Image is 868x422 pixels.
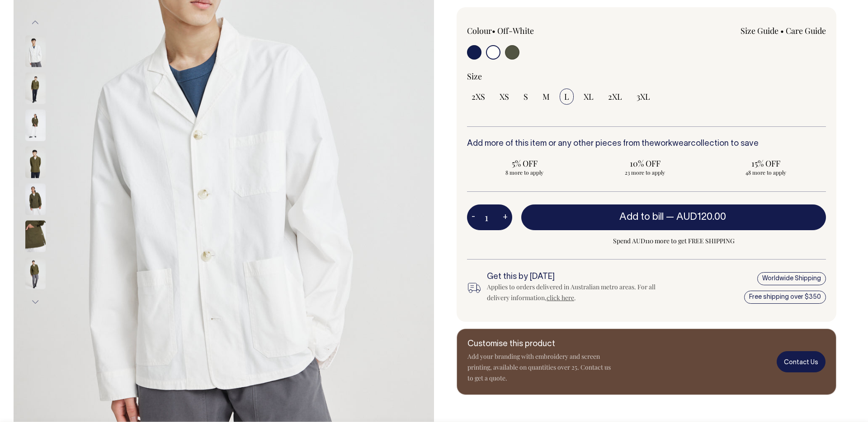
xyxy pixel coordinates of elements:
input: XL [579,88,598,105]
button: - [467,209,480,227]
button: Add to bill —AUD120.00 [521,204,826,230]
span: 3XL [637,91,650,102]
div: Size [467,71,826,82]
span: 48 more to apply [712,169,819,176]
input: 10% OFF 23 more to apply [588,155,703,179]
span: • [780,25,784,36]
span: Add to bill [619,213,664,222]
img: olive [25,72,46,104]
span: 2XS [472,91,485,102]
img: olive [25,257,46,289]
span: 8 more to apply [472,169,578,176]
input: M [538,88,554,105]
span: M [542,91,550,102]
span: — [666,213,728,222]
img: olive [25,146,46,178]
img: olive [25,109,46,141]
img: off-white [25,35,46,67]
h6: Add more of this item or any other pieces from the collection to save [467,139,826,148]
img: olive [25,183,46,215]
span: • [492,25,495,36]
a: Size Guide [741,25,778,36]
span: S [524,91,528,102]
span: XS [500,91,509,102]
span: 2XL [608,91,622,102]
span: 15% OFF [712,158,819,169]
span: AUD120.00 [676,213,726,222]
input: L [560,88,574,105]
span: L [564,91,569,102]
img: olive [25,220,46,252]
a: Care Guide [786,25,826,36]
div: Applies to orders delivered in Australian metro areas. For all delivery information, . [487,282,663,303]
a: Contact Us [777,351,826,372]
label: Off-White [497,25,534,36]
input: 5% OFF 8 more to apply [467,155,582,179]
button: + [498,209,512,227]
div: Colour [467,25,611,36]
span: XL [584,91,594,102]
span: 23 more to apply [592,169,698,176]
span: 5% OFF [472,158,578,169]
input: 3XL [632,88,655,105]
input: 2XS [467,88,490,105]
button: Next [28,292,42,312]
input: 15% OFF 48 more to apply [708,155,823,179]
p: Add your branding with embroidery and screen printing, available on quantities over 25. Contact u... [467,351,612,384]
input: 2XL [604,88,627,105]
a: workwear [654,140,691,148]
span: 10% OFF [592,158,698,169]
input: S [519,88,533,105]
a: click here [547,293,574,302]
h6: Customise this product [467,340,612,349]
h6: Get this by [DATE] [487,273,663,282]
span: Spend AUD110 more to get FREE SHIPPING [521,236,826,246]
input: XS [495,88,514,105]
button: Previous [28,13,42,33]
